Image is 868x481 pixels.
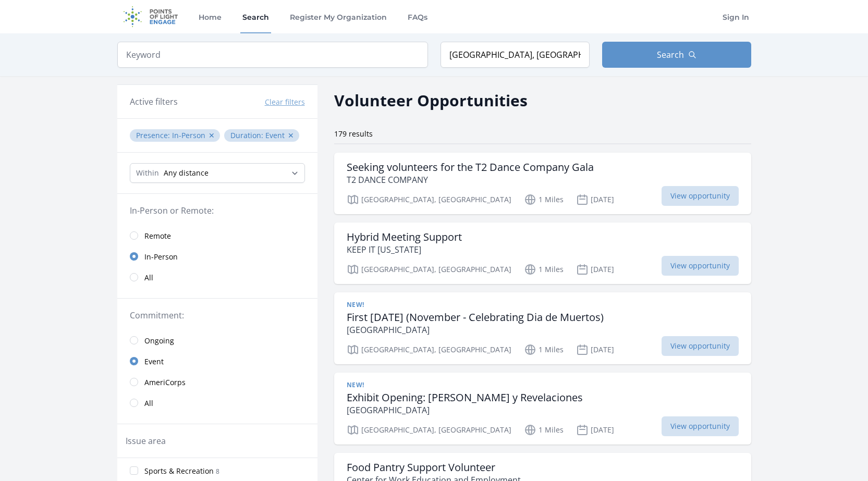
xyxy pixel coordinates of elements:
a: Event [117,351,317,372]
p: [DATE] [576,424,614,436]
p: [GEOGRAPHIC_DATA], [GEOGRAPHIC_DATA] [347,193,511,206]
span: In-Person [144,252,178,262]
p: [GEOGRAPHIC_DATA], [GEOGRAPHIC_DATA] [347,343,511,356]
input: Location [441,42,590,68]
button: Search [602,42,751,68]
p: 1 Miles [524,343,564,356]
a: New! First [DATE] (November - Celebrating Dia de Muertos) [GEOGRAPHIC_DATA] [GEOGRAPHIC_DATA], [G... [334,292,751,364]
span: View opportunity [662,256,739,276]
button: ✕ [288,130,294,141]
span: 179 results [334,129,373,139]
span: View opportunity [662,416,739,436]
span: New! [347,381,364,389]
a: All [117,392,317,413]
span: Duration : [230,130,265,140]
p: 1 Miles [524,263,564,276]
span: New! [347,301,364,309]
span: AmeriCorps [144,377,186,388]
span: Presence : [136,130,172,140]
p: [DATE] [576,193,614,206]
span: Sports & Recreation [144,466,214,476]
p: [GEOGRAPHIC_DATA], [GEOGRAPHIC_DATA] [347,424,511,436]
input: Keyword [117,42,428,68]
span: All [144,273,153,283]
h3: Food Pantry Support Volunteer [347,461,521,474]
a: Hybrid Meeting Support KEEP IT [US_STATE] [GEOGRAPHIC_DATA], [GEOGRAPHIC_DATA] 1 Miles [DATE] Vie... [334,223,751,284]
p: [DATE] [576,343,614,356]
h3: Active filters [130,95,178,108]
p: KEEP IT [US_STATE] [347,243,462,256]
span: 8 [216,467,219,476]
p: T2 DANCE COMPANY [347,174,594,186]
legend: Issue area [126,435,166,447]
span: Search [657,48,684,61]
select: Search Radius [130,163,305,183]
p: 1 Miles [524,424,564,436]
p: [GEOGRAPHIC_DATA] [347,404,583,416]
p: 1 Miles [524,193,564,206]
a: All [117,267,317,288]
span: Event [144,356,164,367]
a: New! Exhibit Opening: [PERSON_NAME] y Revelaciones [GEOGRAPHIC_DATA] [GEOGRAPHIC_DATA], [GEOGRAPH... [334,373,751,445]
span: All [144,398,153,409]
a: Seeking volunteers for the T2 Dance Company Gala T2 DANCE COMPANY [GEOGRAPHIC_DATA], [GEOGRAPHIC_... [334,153,751,214]
span: Event [265,130,285,140]
span: View opportunity [662,336,739,356]
a: AmeriCorps [117,372,317,392]
span: Ongoing [144,336,174,346]
button: ✕ [209,130,215,141]
span: View opportunity [662,186,739,206]
a: Remote [117,225,317,246]
h3: Hybrid Meeting Support [347,231,462,243]
p: [GEOGRAPHIC_DATA] [347,324,604,336]
a: In-Person [117,246,317,267]
span: Remote [144,231,171,241]
input: Sports & Recreation 8 [130,466,138,475]
h3: First [DATE] (November - Celebrating Dia de Muertos) [347,311,604,324]
h3: Exhibit Opening: [PERSON_NAME] y Revelaciones [347,391,583,404]
p: [GEOGRAPHIC_DATA], [GEOGRAPHIC_DATA] [347,263,511,276]
a: Ongoing [117,330,317,351]
span: In-Person [172,130,205,140]
h3: Seeking volunteers for the T2 Dance Company Gala [347,161,594,174]
legend: In-Person or Remote: [130,204,305,217]
button: Clear filters [265,97,305,107]
legend: Commitment: [130,309,305,322]
h2: Volunteer Opportunities [334,89,528,112]
p: [DATE] [576,263,614,276]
